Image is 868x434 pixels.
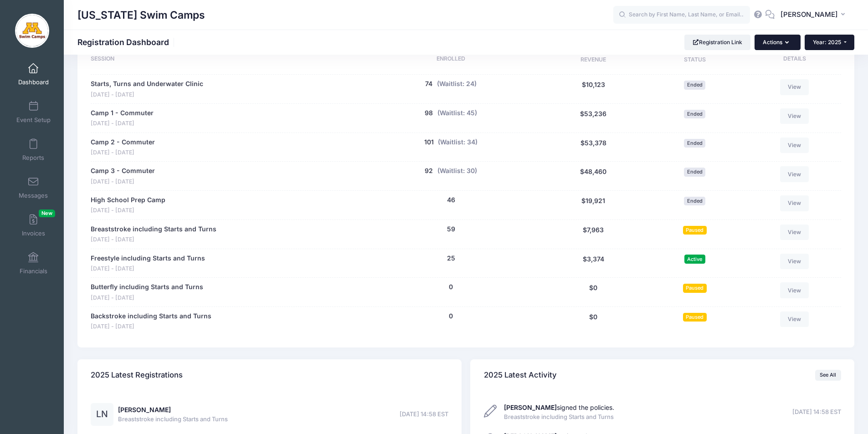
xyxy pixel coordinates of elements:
[541,79,646,99] div: $10,123
[684,168,705,176] span: Ended
[541,282,646,302] div: $0
[449,282,453,292] button: 0
[684,110,705,118] span: Ended
[91,254,205,263] a: Freestyle including Starts and Turns
[12,172,55,204] a: Messages
[684,197,705,205] span: Ended
[91,403,113,426] div: LN
[780,254,809,269] a: View
[425,166,433,176] button: 92
[744,55,841,66] div: Details
[447,225,455,234] button: 59
[91,166,155,176] a: Camp 3 - Commuter
[91,55,361,66] div: Session
[91,282,203,292] a: Butterfly including Starts and Turns
[91,322,211,331] span: [DATE] - [DATE]
[22,230,45,237] span: Invoices
[781,10,838,20] span: [PERSON_NAME]
[541,166,646,186] div: $48,460
[91,294,203,302] span: [DATE] - [DATE]
[613,6,750,24] input: Search by First Name, Last Name, or Email...
[91,148,155,157] span: [DATE] - [DATE]
[541,311,646,331] div: $0
[91,235,216,244] span: [DATE] - [DATE]
[775,5,854,26] button: [PERSON_NAME]
[683,226,707,235] span: Paused
[780,79,809,95] a: View
[91,108,154,118] a: Camp 1 - Commuter
[792,408,841,417] span: [DATE] 14:58 EST
[683,313,707,322] span: Paused
[449,311,453,321] button: 0
[780,311,809,327] a: View
[425,79,432,89] button: 74
[91,79,203,89] a: Starts, Turns and Underwater Clinic
[77,5,205,26] h1: [US_STATE] Swim Camps
[20,267,47,275] span: Financials
[684,35,750,50] a: Registration Link
[504,413,614,422] span: Breaststroke including Starts and Turns
[447,195,455,205] button: 46
[91,206,165,215] span: [DATE] - [DATE]
[646,55,744,66] div: Status
[91,265,205,273] span: [DATE] - [DATE]
[437,108,477,118] button: (Waitlist: 45)
[424,138,434,147] button: 101
[780,225,809,240] a: View
[438,138,478,147] button: (Waitlist: 34)
[541,108,646,128] div: $53,236
[12,134,55,166] a: Reports
[504,403,557,411] strong: [PERSON_NAME]
[118,406,171,414] a: [PERSON_NAME]
[12,247,55,279] a: Financials
[755,35,800,50] button: Actions
[22,154,44,162] span: Reports
[815,370,841,381] a: See All
[437,166,477,176] button: (Waitlist: 30)
[91,311,211,321] a: Backstroke including Starts and Turns
[91,138,155,147] a: Camp 2 - Commuter
[12,209,55,241] a: InvoicesNew
[541,138,646,157] div: $53,378
[12,58,55,90] a: Dashboard
[541,225,646,244] div: $7,963
[361,55,541,66] div: Enrolled
[541,254,646,273] div: $3,374
[813,39,841,46] span: Year: 2025
[91,225,216,234] a: Breaststroke including Starts and Turns
[19,192,48,199] span: Messages
[541,55,646,66] div: Revenue
[400,410,448,419] span: [DATE] 14:58 EST
[18,78,49,86] span: Dashboard
[684,81,705,89] span: Ended
[684,139,705,148] span: Ended
[780,108,809,124] a: View
[77,37,177,47] h1: Registration Dashboard
[15,14,49,48] img: Minnesota Swim Camps
[16,116,51,124] span: Event Setup
[118,415,228,424] span: Breaststroke including Starts and Turns
[541,195,646,215] div: $19,921
[91,91,203,99] span: [DATE] - [DATE]
[805,35,854,50] button: Year: 2025
[425,108,433,118] button: 98
[91,411,113,419] a: LN
[39,209,55,217] span: New
[484,362,557,388] h4: 2025 Latest Activity
[447,254,455,263] button: 25
[437,79,477,89] button: (Waitlist: 24)
[504,403,614,411] a: [PERSON_NAME]signed the policies.
[780,166,809,182] a: View
[684,255,705,263] span: Active
[683,284,707,292] span: Paused
[91,195,165,205] a: High School Prep Camp
[91,119,154,128] span: [DATE] - [DATE]
[91,178,155,186] span: [DATE] - [DATE]
[780,195,809,211] a: View
[780,282,809,298] a: View
[12,96,55,128] a: Event Setup
[780,138,809,153] a: View
[91,362,183,388] h4: 2025 Latest Registrations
